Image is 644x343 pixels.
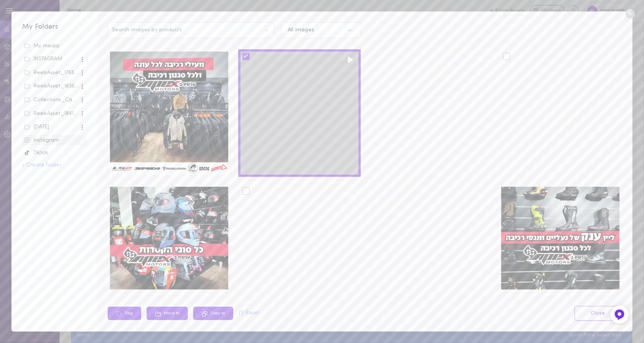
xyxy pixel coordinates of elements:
[288,28,314,33] div: All images
[24,149,84,157] div: Tiktok
[24,55,80,63] div: INSTAGRAM
[24,137,84,144] div: Instagram
[108,307,141,320] button: Tag
[24,83,80,90] div: ReelsAsset_18368_3699
[147,307,188,320] button: Move to
[239,311,260,316] button: (1) Reset
[193,307,233,320] button: Copy to
[575,306,622,321] a: Close
[24,123,80,131] div: [DATE]
[97,11,632,331] div: Search images by productsAll imagesTagMove toCopy to(1) ResetClose
[22,163,61,168] button: + Create Folder
[24,110,80,118] div: ReelsAsset_18414_3699
[24,69,80,77] div: ReelsAsset_17653_3699
[24,42,84,50] div: My media
[24,96,80,104] div: Collections_Campaigner
[22,23,58,31] span: My Folders
[614,309,625,320] img: Feedback Button
[112,28,182,33] span: Search images by products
